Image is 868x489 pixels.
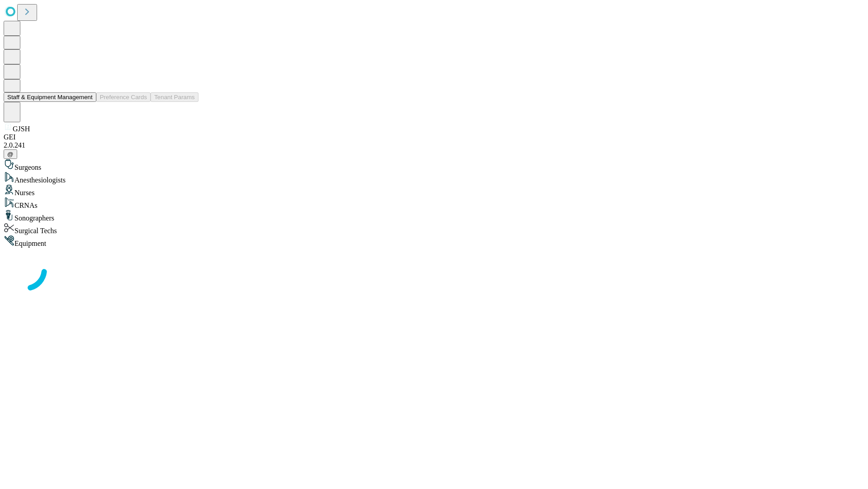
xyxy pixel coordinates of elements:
[4,159,864,172] div: Surgeons
[4,133,864,141] div: GEI
[4,172,864,184] div: Anesthesiologists
[4,141,864,149] div: 2.0.241
[4,184,864,197] div: Nurses
[4,197,864,210] div: CRNAs
[4,92,96,102] button: Staff & Equipment Management
[4,210,864,222] div: Sonographers
[151,92,198,102] button: Tenant Params
[96,92,151,102] button: Preference Cards
[7,151,14,158] span: @
[4,235,864,248] div: Equipment
[4,222,864,235] div: Surgical Techs
[13,125,30,133] span: GJSH
[4,149,17,159] button: @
